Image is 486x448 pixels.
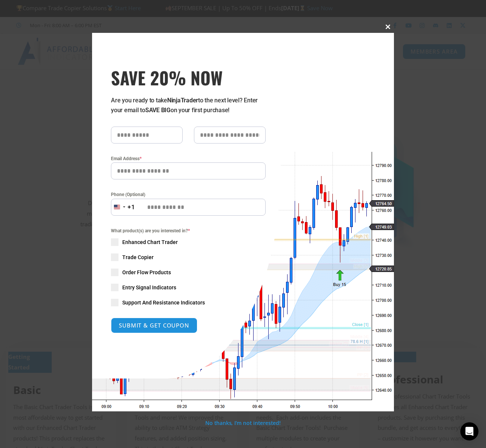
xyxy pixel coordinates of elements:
[111,299,266,306] label: Support And Resistance Indicators
[460,422,478,440] div: Open Intercom Messenger
[111,67,266,88] span: SAVE 20% NOW
[111,191,266,198] label: Phone (Optional)
[111,227,266,235] span: What product(s) are you interested in?
[122,269,171,276] span: Order Flow Products
[111,284,266,291] label: Entry Signal Indicators
[122,299,205,306] span: Support And Resistance Indicators
[167,97,198,104] strong: NinjaTrader
[122,253,154,261] span: Trade Copier
[111,155,266,162] label: Email Address
[122,284,176,291] span: Entry Signal Indicators
[111,253,266,261] label: Trade Copier
[111,199,135,216] button: Selected country
[111,318,197,333] button: SUBMIT & GET COUPON
[122,238,178,246] span: Enhanced Chart Trader
[128,202,135,212] div: +1
[111,96,266,115] p: Are you ready to take to the next level? Enter your email to on your first purchase!
[145,107,171,114] strong: SAVE BIG
[205,419,280,426] a: No thanks, I’m not interested!
[111,238,266,246] label: Enhanced Chart Trader
[111,269,266,276] label: Order Flow Products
